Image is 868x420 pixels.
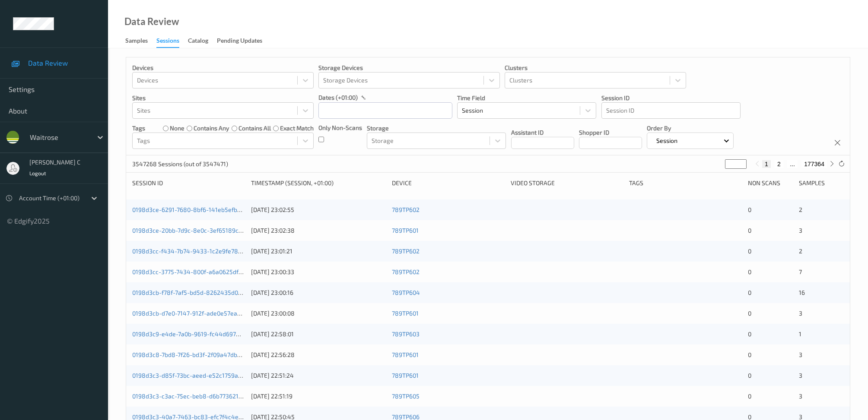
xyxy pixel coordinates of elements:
span: 16 [799,289,805,296]
span: 3 [799,392,802,400]
div: Timestamp (Session, +01:00) [251,179,386,187]
span: 0 [748,330,751,338]
a: 789TP605 [392,392,420,400]
a: 789TP603 [392,330,420,338]
p: dates (+01:00) [318,93,358,102]
a: 0198d3cb-d7e0-7147-912f-ade0e57eacf8 [132,309,246,317]
span: 2 [799,247,802,255]
div: Data Review [124,17,179,26]
a: 0198d3c9-e4de-7a0b-9619-fc44d69747d4 [132,330,250,338]
div: [DATE] 22:58:01 [251,330,386,338]
div: [DATE] 22:51:24 [251,371,386,380]
p: Only Non-Scans [318,123,362,132]
div: Samples [125,36,148,47]
span: 0 [748,268,751,275]
p: Session [653,136,680,145]
p: Session ID [601,94,741,102]
span: 0 [748,372,751,379]
span: 1 [799,330,801,338]
a: 789TP602 [392,247,420,255]
span: 0 [748,392,751,400]
div: Samples [799,179,844,187]
div: Video Storage [511,179,623,187]
span: 0 [748,227,751,234]
p: Order By [647,124,734,133]
a: 0198d3c3-c3ac-75ec-beb8-d6b773621caf [132,392,247,400]
p: Storage Devices [318,63,500,72]
p: Tags [132,124,145,133]
button: 177364 [801,160,827,168]
span: 0 [748,247,751,255]
a: 789TP601 [392,372,419,379]
a: 0198d3ce-20bb-7d9c-8e0c-3ef65189c3f2 [132,227,248,234]
span: 2 [799,206,802,213]
span: 3 [799,372,802,379]
div: Session ID [132,179,245,187]
div: [DATE] 23:00:16 [251,288,386,297]
p: Storage [367,124,506,133]
a: Samples [125,35,156,47]
a: 789TP601 [392,351,419,358]
p: Devices [132,63,314,72]
div: Sessions [156,36,179,48]
div: Non Scans [748,179,793,187]
p: Time Field [457,94,596,102]
a: 789TP601 [392,309,419,317]
span: 0 [748,289,751,296]
div: [DATE] 22:56:28 [251,351,386,359]
p: Shopper ID [579,128,642,137]
label: none [170,124,184,133]
a: 0198d3ce-6291-7680-8bf6-141eb5efbe95 [132,206,248,213]
label: contains any [194,124,229,133]
a: 0198d3cc-3775-7434-800f-a6a0625df51a [132,268,248,275]
div: Catalog [188,36,208,47]
div: [DATE] 22:51:19 [251,392,386,401]
span: 0 [748,309,751,317]
div: [DATE] 23:02:38 [251,226,386,235]
div: Pending Updates [217,36,262,47]
span: 3 [799,351,802,358]
div: Tags [629,179,742,187]
a: 789TP602 [392,206,420,213]
a: 789TP602 [392,268,420,275]
span: 7 [799,268,802,275]
a: 0198d3c8-7bd8-7f26-bd3f-2f09a47db45c [132,351,248,358]
p: 3547268 Sessions (out of 3547471) [132,160,228,168]
a: 0198d3c3-d85f-73bc-aeed-e52c1759a85e [132,372,249,379]
a: 789TP604 [392,289,420,296]
div: [DATE] 23:02:55 [251,205,386,214]
a: Pending Updates [217,35,271,47]
label: exact match [280,124,314,133]
p: Assistant ID [511,128,574,137]
p: Clusters [505,63,686,72]
div: [DATE] 23:01:21 [251,247,386,256]
p: Sites [132,94,314,102]
span: 0 [748,351,751,358]
label: contains all [238,124,271,133]
button: 1 [762,160,771,168]
div: [DATE] 23:00:08 [251,309,386,318]
span: 3 [799,309,802,317]
div: [DATE] 23:00:33 [251,268,386,276]
span: 3 [799,227,802,234]
a: 0198d3cb-f78f-7af5-bd5d-8262435d0d88 [132,289,249,296]
a: 0198d3cc-f434-7b74-9433-1c2e9fe78a51 [132,247,248,255]
a: Sessions [156,35,188,48]
span: 0 [748,206,751,213]
a: 789TP601 [392,227,419,234]
button: ... [787,160,798,168]
button: 2 [775,160,783,168]
div: Device [392,179,505,187]
a: Catalog [188,35,217,47]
